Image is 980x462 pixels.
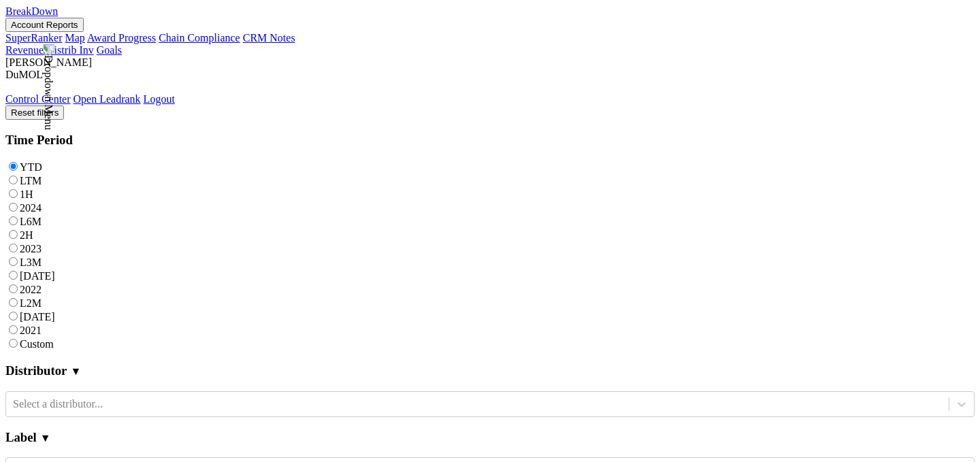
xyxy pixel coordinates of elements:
[20,202,42,214] label: 2024
[20,175,42,186] label: LTM
[5,32,63,44] a: SuperRanker
[20,270,55,282] label: [DATE]
[46,44,94,56] a: Distrib Inv
[20,161,42,173] label: YTD
[20,325,42,336] label: 2021
[5,105,64,120] button: Reset filters
[5,363,67,378] h3: Distributor
[87,32,156,44] a: Award Progress
[5,44,44,56] a: Revenue
[5,430,37,445] h3: Label
[20,311,55,323] label: [DATE]
[5,69,43,80] span: DuMOL
[5,56,975,69] div: [PERSON_NAME]
[243,32,295,44] a: CRM Notes
[70,365,81,378] span: ▼
[40,432,51,444] span: ▼
[5,32,975,44] div: Account Reports
[5,93,71,105] a: Control Center
[73,93,141,105] a: Open Leadrank
[5,18,84,32] button: Account Reports
[159,32,240,44] a: Chain Compliance
[5,133,975,148] h3: Time Period
[20,297,42,309] label: L2M
[97,44,122,56] a: Goals
[65,32,85,44] a: Map
[144,93,175,105] a: Logout
[20,338,54,350] label: Custom
[20,216,42,227] label: L6M
[5,93,975,105] div: Dropdown Menu
[5,5,58,17] a: BreakDown
[20,243,42,254] label: 2023
[20,257,42,268] label: L3M
[20,284,42,295] label: 2022
[20,229,33,241] label: 2H
[42,44,54,130] img: Dropdown Menu
[20,188,33,200] label: 1H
